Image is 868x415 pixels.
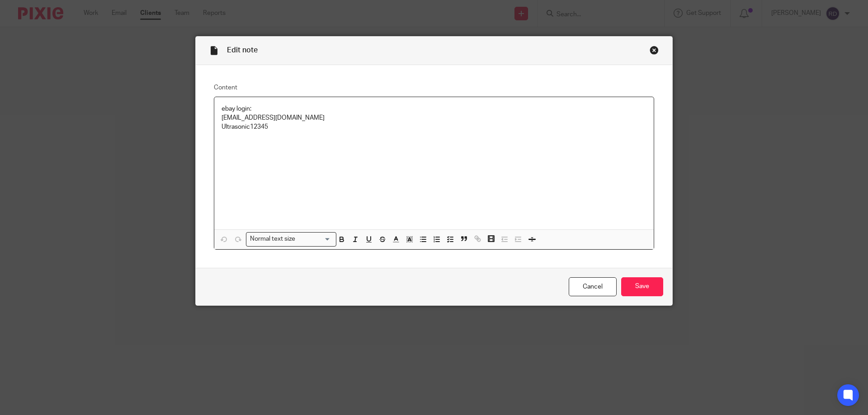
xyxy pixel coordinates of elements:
[222,104,646,113] p: ebay login:
[298,234,331,244] input: Search for option
[248,234,297,244] span: Normal text size
[569,277,617,297] a: Cancel
[246,232,336,246] div: Search for option
[227,47,258,54] span: Edit note
[214,83,654,92] label: Content
[650,46,659,55] div: Close this dialog window
[222,122,646,131] p: Ultrasonic12345
[222,113,646,122] p: [EMAIL_ADDRESS][DOMAIN_NAME]
[621,277,663,297] input: Save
